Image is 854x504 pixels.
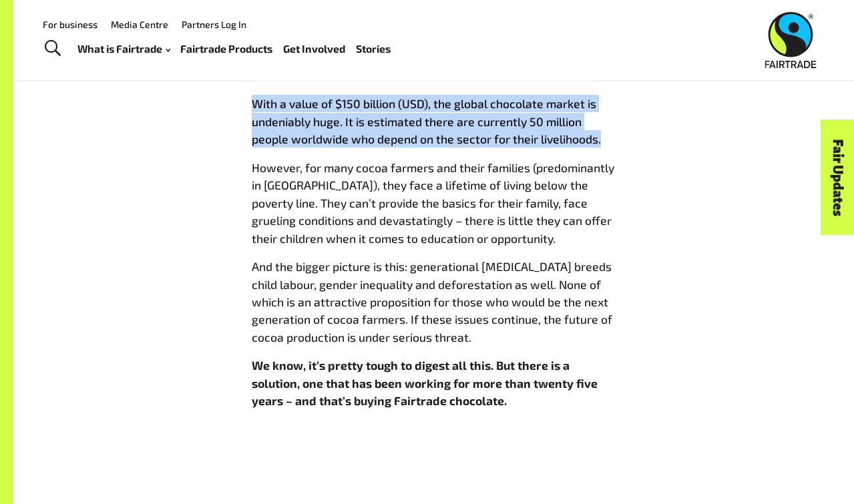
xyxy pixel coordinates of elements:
[252,258,616,346] p: And the bigger picture is this: generational [MEDICAL_DATA] breeds child labour, gender inequalit...
[43,19,97,30] a: For business
[252,358,598,408] strong: We know, it’s pretty tough to digest all this. But there is a solution, one that has been working...
[36,32,69,65] a: Toggle Search
[111,19,168,30] a: Media Centre
[252,95,616,148] p: With a value of $150 billion (USD), the global chocolate market is undeniably huge. It is estimat...
[77,39,170,58] a: What is Fairtrade
[180,39,272,58] a: Fairtrade Products
[356,39,391,58] a: Stories
[252,159,616,247] p: However, for many cocoa farmers and their families (predominantly in [GEOGRAPHIC_DATA]), they fac...
[765,12,817,68] img: Fairtrade Australia New Zealand logo
[283,39,345,58] a: Get Involved
[182,19,246,30] a: Partners Log In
